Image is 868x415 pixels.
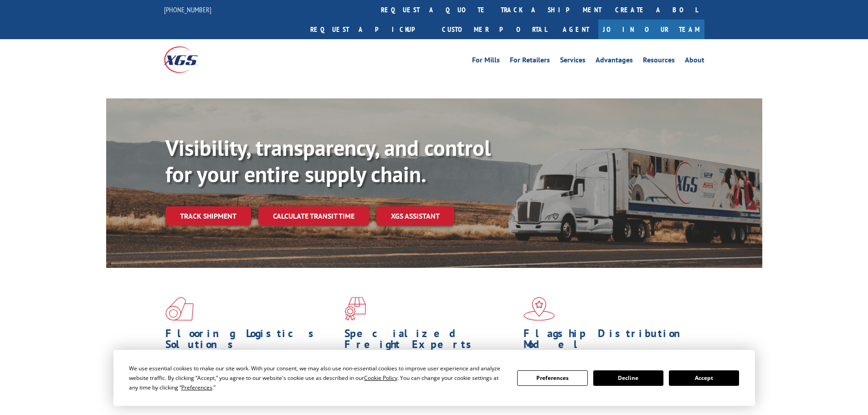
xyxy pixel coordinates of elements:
[554,20,598,39] a: Agent
[510,56,550,67] a: For Retailers
[560,56,586,67] a: Services
[517,370,587,386] button: Preferences
[165,297,194,321] img: xgs-icon-total-supply-chain-intelligence-red
[685,56,704,67] a: About
[344,297,366,321] img: xgs-icon-focused-on-flooring-red
[364,374,397,382] span: Cookie Policy
[165,206,251,225] a: Track shipment
[593,370,663,386] button: Decline
[303,20,435,39] a: Request a pickup
[344,328,517,354] h1: Specialized Freight Experts
[165,133,491,188] b: Visibility, transparency, and control for your entire supply chain.
[258,206,369,226] a: Calculate transit time
[435,20,554,39] a: Customer Portal
[113,350,755,406] div: Cookie Consent Prompt
[598,20,704,39] a: Join Our Team
[129,364,506,392] div: We use essential cookies to make our site work. With your consent, we may also use non-essential ...
[524,297,555,321] img: xgs-icon-flagship-distribution-model-red
[472,56,500,67] a: For Mills
[165,328,338,354] h1: Flooring Logistics Solutions
[181,384,212,391] span: Preferences
[669,370,739,386] button: Accept
[524,328,696,354] h1: Flagship Distribution Model
[596,56,633,67] a: Advantages
[164,5,211,14] a: [PHONE_NUMBER]
[643,56,675,67] a: Resources
[376,206,454,226] a: XGS ASSISTANT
